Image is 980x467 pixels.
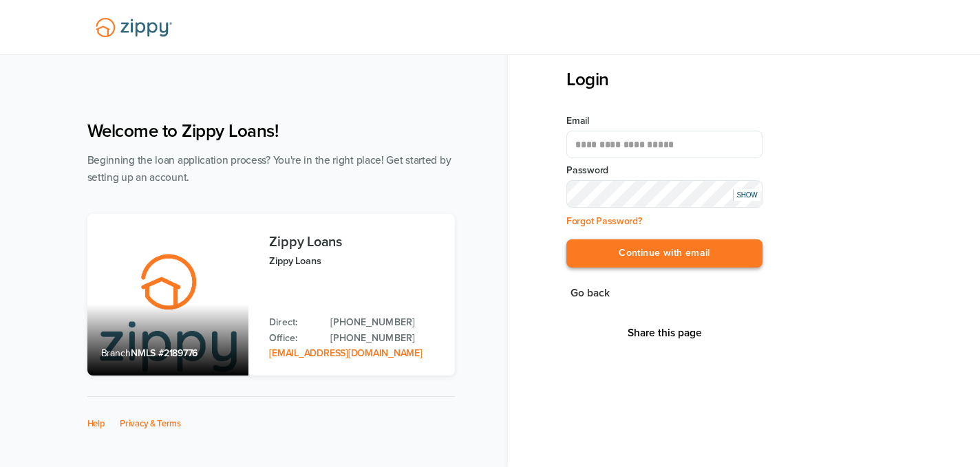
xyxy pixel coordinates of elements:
input: Input Password [566,180,763,208]
button: Share This Page [624,326,706,340]
a: Help [87,418,105,429]
p: Office: [269,331,317,346]
h3: Login [566,69,763,90]
h1: Welcome to Zippy Loans! [87,120,455,142]
button: Go back [566,284,614,303]
h3: Zippy Loans [269,235,440,250]
label: Email [566,114,763,128]
a: Privacy & Terms [120,418,181,429]
label: Password [566,164,763,177]
a: Office Phone: 512-975-2947 [330,331,440,346]
div: SHOW [733,189,760,201]
img: Lender Logo [87,12,180,43]
a: Direct Phone: 512-975-2947 [330,315,440,330]
button: Continue with email [566,239,763,268]
span: Branch [101,347,131,359]
a: Email Address: zippyguide@zippymh.com [269,347,422,359]
p: Zippy Loans [269,253,440,269]
p: Direct: [269,315,317,330]
input: Email Address [566,131,763,158]
span: Beginning the loan application process? You're in the right place! Get started by setting up an a... [87,154,451,184]
span: NMLS #2189776 [131,347,198,359]
a: Forgot Password? [566,215,642,227]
